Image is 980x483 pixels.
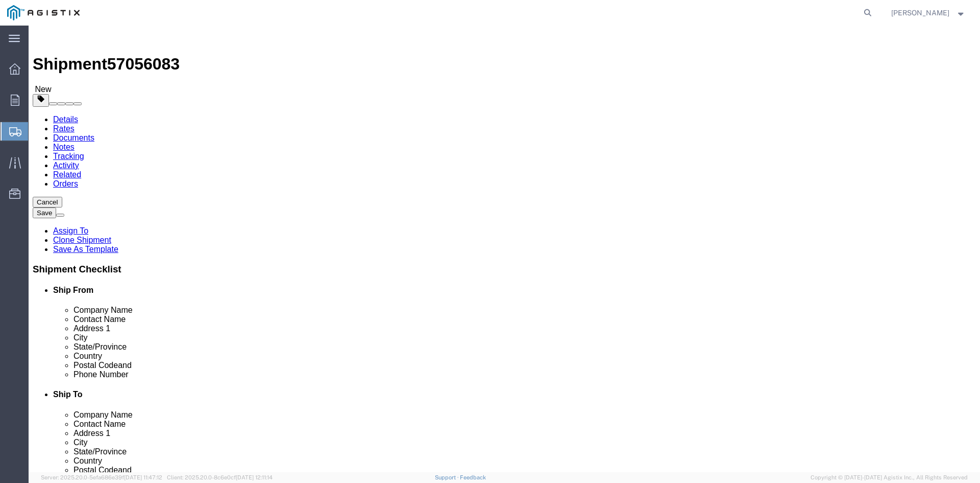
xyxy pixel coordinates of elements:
span: [DATE] 12:11:14 [236,474,273,480]
img: logo [7,5,80,20]
iframe: FS Legacy Container [29,26,980,472]
span: Copyright © [DATE]-[DATE] Agistix Inc., All Rights Reserved [811,473,968,482]
span: Client: 2025.20.0-8c6e0cf [167,474,273,480]
span: Server: 2025.20.0-5efa686e39f [41,474,162,480]
button: [PERSON_NAME] [891,7,966,19]
a: Feedback [460,474,486,480]
a: Support [435,474,460,480]
span: [DATE] 11:47:12 [124,474,162,480]
span: Mario Castellanos [891,7,949,18]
